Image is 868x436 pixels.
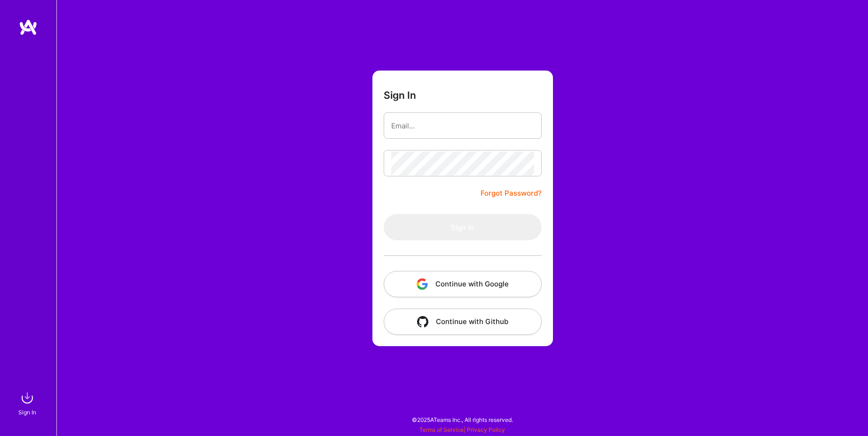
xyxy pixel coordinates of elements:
[481,188,542,199] a: Forgot Password?
[384,271,542,297] button: Continue with Google
[417,316,428,327] img: icon
[391,114,534,138] input: Email...
[417,278,428,290] img: icon
[419,426,505,433] span: |
[56,408,868,431] div: © 2025 ATeams Inc., All rights reserved.
[19,19,38,36] img: logo
[467,426,505,433] a: Privacy Policy
[18,407,36,417] div: Sign In
[20,388,37,417] a: sign inSign In
[384,309,542,335] button: Continue with Github
[419,426,464,433] a: Terms of Service
[18,388,37,407] img: sign in
[384,214,542,240] button: Sign In
[384,89,416,101] h3: Sign In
